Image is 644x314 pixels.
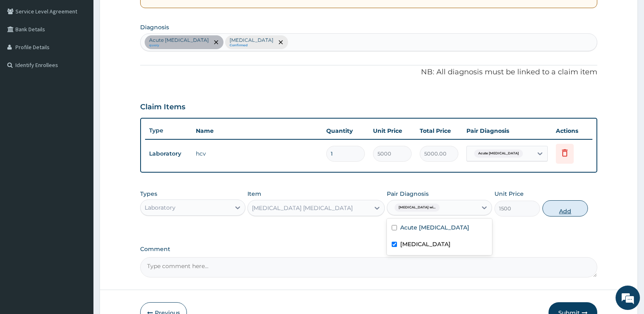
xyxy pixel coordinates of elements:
[542,200,588,217] button: Add
[552,123,592,139] th: Actions
[140,67,597,78] p: NB: All diagnosis must be linked to a claim item
[140,103,185,112] h3: Claim Items
[400,223,469,232] label: Acute [MEDICAL_DATA]
[145,146,192,161] td: Laboratory
[416,123,462,139] th: Total Price
[149,37,209,43] p: Acute [MEDICAL_DATA]
[252,204,353,212] div: [MEDICAL_DATA] [MEDICAL_DATA]
[140,246,597,253] label: Comment
[387,190,429,198] label: Pair Diagnosis
[192,145,322,162] td: hcv
[230,43,273,48] small: Confirmed
[395,204,440,212] span: [MEDICAL_DATA] wi...
[4,222,155,250] textarea: Type your message and hit 'Enter'
[145,123,192,138] th: Type
[133,4,153,24] div: Minimize live chat window
[140,23,169,31] label: Diagnosis
[474,149,523,158] span: Acute [MEDICAL_DATA]
[247,190,261,198] label: Item
[42,45,137,56] div: Chat with us now
[212,39,220,46] span: remove selection option
[230,37,273,43] p: [MEDICAL_DATA]
[400,240,451,248] label: [MEDICAL_DATA]
[192,123,322,139] th: Name
[322,123,369,139] th: Quantity
[47,102,112,184] span: We're online!
[140,191,157,197] label: Types
[277,39,284,46] span: remove selection option
[149,43,209,48] small: query
[462,123,552,139] th: Pair Diagnosis
[369,123,416,139] th: Unit Price
[494,190,524,198] label: Unit Price
[15,41,33,61] img: d_794563401_company_1708531726252_794563401
[145,204,176,212] div: Laboratory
